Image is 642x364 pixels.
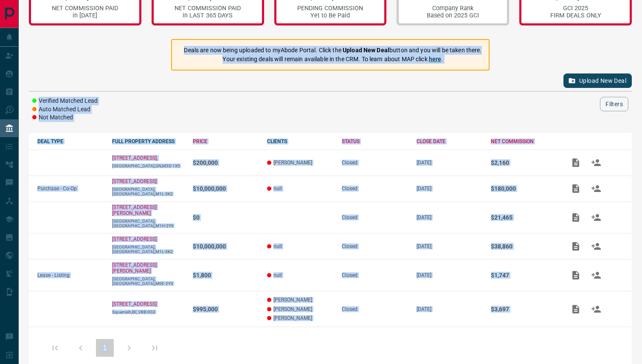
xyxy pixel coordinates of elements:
button: Upload New Deal [563,73,632,88]
p: $10,000,000 [193,185,259,192]
div: Closed [342,186,408,192]
div: PRICE [193,138,259,144]
div: NET COMMISSION [491,138,557,144]
span: Add / View Documents [566,214,586,220]
a: [STREET_ADDRESS] [112,301,157,307]
p: $3,697 [491,306,557,313]
a: here [429,56,442,62]
p: Purchase - Co-Op [37,186,104,192]
span: Add / View Documents [566,185,586,191]
p: null [267,272,333,278]
p: $1,747 [491,272,557,279]
p: $995,000 [193,306,259,313]
p: [PERSON_NAME] [267,297,333,303]
a: [STREET_ADDRESS][PERSON_NAME] [112,262,157,274]
p: [DATE] [417,243,483,249]
p: [GEOGRAPHIC_DATA],[GEOGRAPHIC_DATA],M1H-2Y9 [112,219,184,228]
div: FULL PROPERTY ADDRESS [112,138,184,144]
p: $180,000 [491,185,557,192]
p: Your existing deals will remain available in the CRM. To learn about MAP click . [184,55,481,64]
p: $0 [193,214,259,221]
strong: Upload New Deal [343,47,389,54]
div: NET COMMISSION PAID [52,5,118,12]
p: [PERSON_NAME] [267,160,333,166]
p: null [267,186,333,192]
div: CLOSE DATE [417,138,483,144]
p: [GEOGRAPHIC_DATA],[GEOGRAPHIC_DATA],M1L-3K2 [112,245,184,254]
p: [PERSON_NAME] [267,306,333,312]
span: Match Clients [586,243,606,249]
div: NET COMMISSION PAID [175,5,241,12]
a: [STREET_ADDRESS] [112,236,157,242]
div: Closed [342,160,408,166]
button: Filters [600,97,628,111]
div: Closed [342,306,408,312]
span: Match Clients [586,306,606,312]
p: $38,860 [491,243,557,250]
span: Match Clients [586,159,606,165]
p: [GEOGRAPHIC_DATA],ON,M5S-1X5 [112,164,184,168]
div: FIRM DEALS ONLY [550,12,601,19]
a: [STREET_ADDRESS] [112,178,157,184]
p: $2,160 [491,159,557,166]
p: $1,800 [193,272,259,279]
div: in LAST 365 DAYS [175,12,241,19]
p: [DATE] [417,214,483,220]
div: Closed [342,272,408,278]
a: [STREET_ADDRESS][PERSON_NAME] [112,204,157,216]
div: Yet to Be Paid [297,12,363,19]
span: Match Clients [586,272,606,278]
span: Add / View Documents [566,159,586,165]
span: Match Clients [586,185,606,191]
p: [DATE] [417,186,483,192]
p: Lease - Listing [37,272,104,278]
div: GCI 2025 [550,5,601,12]
p: Squamish,BC,V8B-0G3 [112,310,184,314]
p: $200,000 [193,159,259,166]
div: Closed [342,243,408,249]
li: Verified Matched Lead [32,97,98,105]
span: Add / View Documents [566,306,586,312]
button: 1 [96,339,114,357]
p: Deals are now being uploaded to myAbode Portal. Click the button and you will be taken there. [184,46,481,55]
div: Closed [342,214,408,220]
p: [DATE] [417,306,483,312]
p: [DATE] [417,160,483,166]
p: [GEOGRAPHIC_DATA],[GEOGRAPHIC_DATA],M1L-3K2 [112,187,184,196]
p: $21,465 [491,214,557,221]
div: Company Rank [427,5,479,12]
div: PENDING COMMISSION [297,5,363,12]
p: null [267,243,333,249]
p: [GEOGRAPHIC_DATA],[GEOGRAPHIC_DATA],M6E-2Y3 [112,277,184,286]
p: [DATE] [417,272,483,278]
div: CLIENTS [267,138,333,144]
span: Add / View Documents [566,243,586,249]
li: Not Matched [32,113,98,122]
div: in [DATE] [52,12,118,19]
span: Match Clients [586,214,606,220]
a: [STREET_ADDRESS], [112,155,158,161]
li: Auto Matched Lead [32,105,98,114]
p: [PERSON_NAME] [267,315,333,321]
div: Based on 2025 GCI [427,12,479,19]
div: STATUS [342,138,408,144]
p: $10,000,000 [193,243,259,250]
div: DEAL TYPE [37,138,104,144]
span: Add / View Documents [566,272,586,278]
